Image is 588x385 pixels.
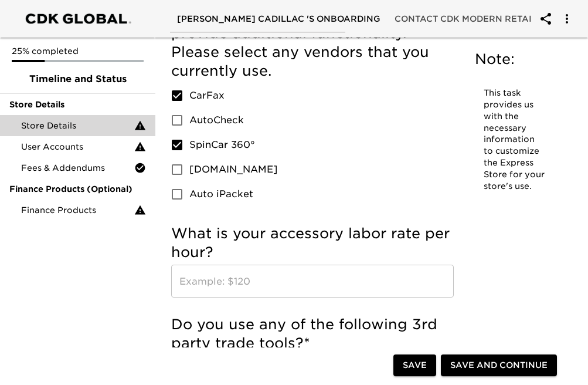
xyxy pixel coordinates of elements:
[171,224,454,262] h5: What is your accessory labor rate per hour?
[9,183,146,195] span: Finance Products (Optional)
[553,5,581,33] button: account of current user
[395,12,537,26] span: Contact CDK Modern Retail
[475,50,555,69] h5: Note:
[189,138,255,152] span: SpinCar 360°
[171,5,454,80] h5: We work with some 3rd parties to provide additional functionality. Please select any vendors that...
[9,72,146,86] span: Timeline and Status
[21,162,134,174] span: Fees & Addendums
[189,89,225,103] span: CarFax
[189,113,244,127] span: AutoCheck
[484,87,546,192] p: This task provides us with the necessary information to customize the Express Store for your stor...
[189,187,253,201] span: Auto iPacket
[177,12,380,26] span: [PERSON_NAME] Cadillac 's Onboarding
[21,141,134,153] span: User Accounts
[171,315,454,353] h5: Do you use any of the following 3rd party trade tools?
[441,354,557,376] button: Save and Continue
[393,354,436,376] button: Save
[450,358,548,373] span: Save and Continue
[403,358,427,373] span: Save
[9,99,146,110] span: Store Details
[21,120,134,131] span: Store Details
[189,163,278,177] span: [DOMAIN_NAME]
[532,5,560,33] button: account of current user
[12,45,144,57] p: 25% completed
[171,265,454,298] input: Example: $120
[21,204,134,216] span: Finance Products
